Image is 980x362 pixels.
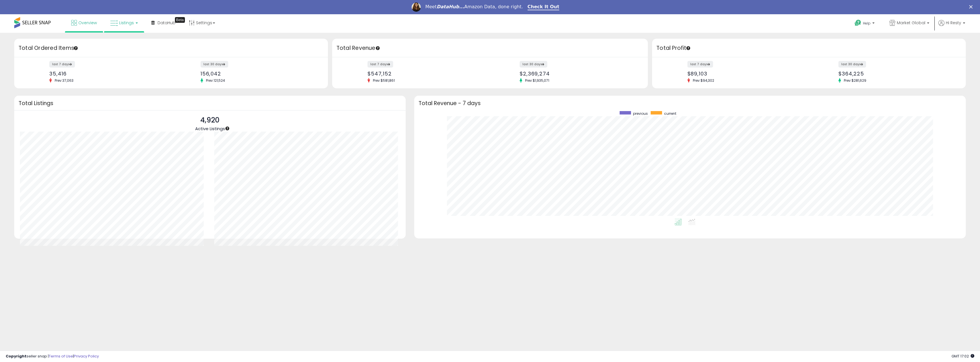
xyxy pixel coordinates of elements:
[19,44,324,52] h3: Total Ordered Items
[885,14,934,33] a: Market Global
[412,3,421,12] img: Profile image for Georgie
[106,14,142,31] a: Listings
[425,4,523,10] div: Meet Amazon Data, done right.
[175,17,185,23] div: Tooltip anchor
[49,71,167,77] div: 35,416
[687,61,713,68] label: last 7 days
[367,61,393,68] label: last 7 days
[78,20,97,26] span: Overview
[522,78,552,83] span: Prev: $1,935,071
[841,78,869,83] span: Prev: $281,629
[336,44,644,52] h3: Total Revenue
[147,14,180,31] a: DataHub
[656,44,961,52] h3: Total Profit
[203,78,228,83] span: Prev: 121,524
[686,46,691,51] div: Tooltip anchor
[49,61,75,68] label: last 7 days
[367,71,486,77] div: $547,152
[897,20,925,26] span: Market Global
[520,71,638,77] div: $2,369,274
[633,111,648,116] span: previous
[687,71,805,77] div: $89,103
[418,101,961,105] h3: Total Revenue - 7 days
[838,71,956,77] div: $364,225
[370,78,398,83] span: Prev: $581,861
[969,5,975,9] div: Close
[850,15,880,33] a: Help
[158,20,175,26] span: DataHub
[195,126,225,132] span: Active Listings
[225,126,230,131] div: Tooltip anchor
[195,115,225,126] p: 4,920
[854,19,861,26] i: Get Help
[838,61,866,68] label: last 30 days
[201,71,318,77] div: 156,042
[690,78,717,83] span: Prev: $94,302
[119,20,134,26] span: Listings
[375,46,380,51] div: Tooltip anchor
[201,61,228,68] label: last 30 days
[67,14,101,31] a: Overview
[19,101,401,105] h3: Total Listings
[528,4,560,10] a: Check It Out
[664,111,676,116] span: current
[437,4,464,9] i: DataHub...
[185,14,219,31] a: Settings
[52,78,76,83] span: Prev: 37,063
[73,46,78,51] div: Tooltip anchor
[863,21,871,26] span: Help
[946,20,961,26] span: Hi Resty
[520,61,547,68] label: last 30 days
[938,20,965,33] a: Hi Resty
